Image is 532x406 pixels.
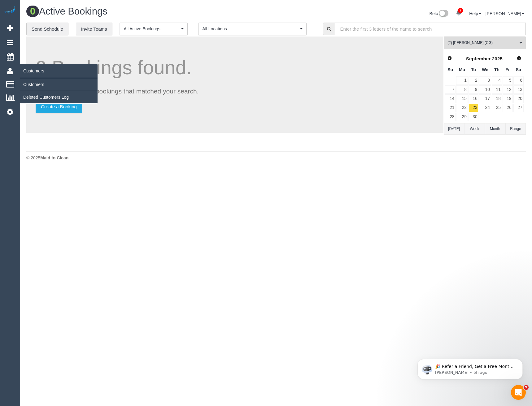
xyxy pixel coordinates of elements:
[459,67,465,72] span: Monday
[464,123,485,135] button: Week
[198,23,307,35] button: All Locations
[76,23,112,36] a: Invite Teams
[503,94,513,103] a: 19
[516,67,521,72] span: Saturday
[20,78,98,91] a: Customers
[444,37,526,46] ol: All Teams
[4,6,16,15] img: Automaid Logo
[447,56,452,61] span: Prev
[202,26,299,32] span: All Locations
[445,104,456,112] a: 21
[494,67,499,72] span: Thursday
[36,100,82,113] a: Create a Booking
[124,26,180,32] span: All Active Bookings
[492,85,502,94] a: 11
[456,104,468,112] a: 22
[445,54,454,63] a: Prev
[513,85,524,94] a: 13
[524,385,529,390] span: 9
[453,6,465,20] a: 2
[492,76,502,85] a: 4
[40,155,68,160] strong: Maid to Clean
[26,6,272,17] h1: Active Bookings
[479,76,491,85] a: 3
[503,85,513,94] a: 12
[466,56,491,61] span: September
[20,78,98,104] ul: Customers
[444,37,526,49] button: (2) [PERSON_NAME] (CG)
[513,94,524,103] a: 20
[447,67,453,72] span: Sunday
[20,64,98,78] span: Customers
[445,94,456,103] a: 14
[469,104,479,112] a: 23
[430,11,449,16] a: Beta
[517,56,521,61] span: Next
[456,85,468,94] a: 8
[36,87,434,96] p: We couldn't find any bookings that matched your search.
[479,94,491,103] a: 17
[485,123,505,135] button: Month
[447,40,518,45] span: (2) [PERSON_NAME] (CG)
[479,85,491,94] a: 10
[515,54,523,63] a: Next
[444,123,464,135] button: [DATE]
[492,94,502,103] a: 18
[469,76,479,85] a: 2
[458,8,463,13] span: 2
[492,104,502,112] a: 25
[335,23,526,35] input: Enter the first 3 letters of the name to search
[469,94,479,103] a: 16
[120,23,188,35] button: All Active Bookings
[469,113,479,121] a: 30
[513,76,524,85] a: 6
[513,104,524,112] a: 27
[36,57,434,78] h1: 0 Bookings found.
[408,346,532,389] iframe: Intercom notifications message
[479,104,491,112] a: 24
[492,56,503,61] span: 2025
[456,76,468,85] a: 1
[471,67,476,72] span: Tuesday
[469,11,481,16] a: Help
[456,94,468,103] a: 15
[486,11,524,16] a: [PERSON_NAME]
[438,10,448,18] img: New interface
[503,76,513,85] a: 5
[503,104,513,112] a: 26
[26,6,39,17] span: 0
[20,91,98,103] a: Deleted Customers Log
[482,67,488,72] span: Wednesday
[456,113,468,121] a: 29
[26,23,68,36] a: Send Schedule
[511,385,526,400] iframe: Intercom live chat
[505,123,526,135] button: Range
[505,67,510,72] span: Friday
[445,113,456,121] a: 28
[469,85,479,94] a: 9
[26,155,526,161] div: © 2025
[445,85,456,94] a: 7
